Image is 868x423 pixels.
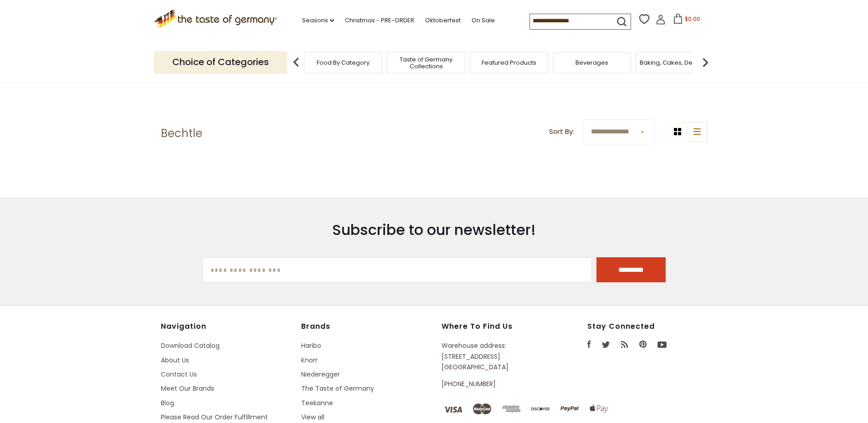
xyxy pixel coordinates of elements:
[668,14,706,27] button: $0.00
[161,127,202,140] h1: Bechtle
[161,341,220,350] a: Download Catalog
[575,59,608,66] a: Beverages
[442,379,545,389] p: [PHONE_NUMBER]
[301,322,432,331] h4: Brands
[301,356,318,365] a: Knorr
[696,53,714,71] img: next arrow
[161,398,174,408] a: Blog
[640,59,710,66] a: Baking, Cakes, Desserts
[302,15,334,25] a: Seasons
[587,322,708,331] h4: Stay Connected
[390,56,462,70] a: Taste of Germany Collections
[301,384,374,393] a: The Taste of Germany
[161,384,214,393] a: Meet Our Brands
[425,15,461,25] a: Oktoberfest
[549,126,574,138] label: Sort By:
[161,370,197,379] a: Contact Us
[202,221,666,239] h3: Subscribe to our newsletter!
[154,51,287,73] p: Choice of Categories
[301,341,321,350] a: Haribo
[161,356,189,365] a: About Us
[685,15,700,23] span: $0.00
[301,398,333,408] a: Teekanne
[317,59,370,66] a: Food By Category
[442,341,545,372] p: Warehouse address: [STREET_ADDRESS] [GEOGRAPHIC_DATA]
[161,322,292,331] h4: Navigation
[345,15,414,25] a: Christmas - PRE-ORDER
[442,322,545,331] h4: Where to find us
[301,413,324,422] a: View all
[301,370,340,379] a: Niederegger
[287,53,305,71] img: previous arrow
[472,15,495,25] a: On Sale
[482,59,536,66] a: Featured Products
